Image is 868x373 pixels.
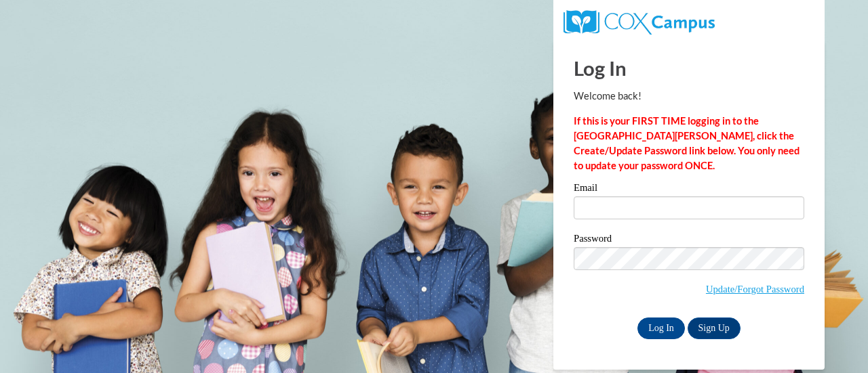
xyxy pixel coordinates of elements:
label: Password [574,234,804,247]
a: Sign Up [688,317,741,339]
h1: Log In [574,54,804,82]
img: COX Campus [564,10,715,35]
a: Update/Forgot Password [706,284,804,294]
a: COX Campus [564,16,715,27]
input: Log In [637,317,685,339]
p: Welcome back! [574,89,804,104]
strong: If this is your FIRST TIME logging in to the [GEOGRAPHIC_DATA][PERSON_NAME], click the Create/Upd... [574,115,800,171]
label: Email [574,183,804,196]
